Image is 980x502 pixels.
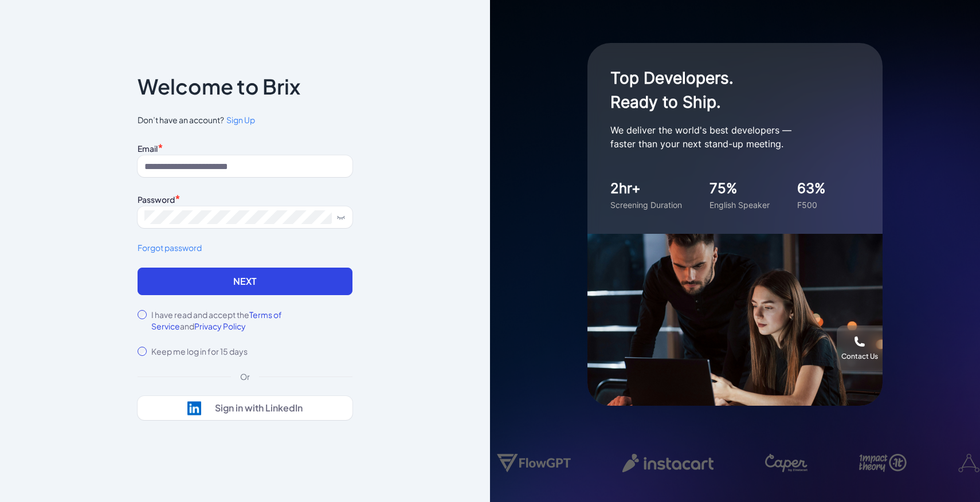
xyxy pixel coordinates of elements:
label: Keep me log in for 15 days [151,346,248,357]
div: Sign in with LinkedIn [215,402,303,414]
h1: Top Developers. Ready to Ship. [610,66,840,114]
span: Don’t have an account? [138,114,352,126]
label: Email [138,143,158,154]
div: Screening Duration [610,199,682,211]
p: Welcome to Brix [138,77,300,96]
div: F500 [797,199,826,211]
div: Contact Us [841,352,878,361]
div: 75% [709,178,770,199]
label: Password [138,194,175,205]
p: We deliver the world's best developers — faster than your next stand-up meeting. [610,123,840,151]
button: Sign in with LinkedIn [138,396,352,420]
a: Forgot password [138,242,352,254]
div: Or [231,371,259,382]
button: Next [138,268,352,295]
span: Privacy Policy [194,321,246,331]
label: I have read and accept the and [151,309,352,332]
div: 2hr+ [610,178,682,199]
a: Sign Up [224,114,255,126]
button: Contact Us [837,325,883,371]
span: Sign Up [226,115,255,125]
div: English Speaker [709,199,770,211]
div: 63% [797,178,826,199]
